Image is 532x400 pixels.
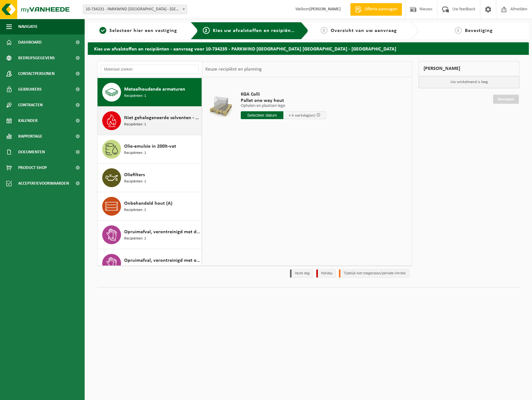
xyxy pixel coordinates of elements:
h2: Kies uw afvalstoffen en recipiënten - aanvraag voor 10-734235 - PARKWIND [GEOGRAPHIC_DATA] [GEOGR... [88,42,529,55]
div: [PERSON_NAME] [419,61,519,76]
a: Doorgaan [493,95,519,104]
span: Recipiënten: 1 [124,93,146,99]
span: Bedrijfsgegevens [18,50,55,66]
li: Tijdelijk niet toegestaan/période limitée [339,269,409,278]
span: Niet gehalogeneerde solventen - hoogcalorisch in kleinverpakking [124,114,200,122]
a: 1Selecteer hier een vestiging [91,27,186,34]
div: Keuze recipiënt en planning [202,61,265,77]
button: Niet gehalogeneerde solventen - hoogcalorisch in kleinverpakking Recipiënten: 1 [97,107,202,135]
span: + 4 werkdag(en) [289,113,315,118]
button: Olie-emulsie in 200lt-vat Recipiënten: 1 [97,135,202,164]
p: Ophalen en plaatsen lege [241,104,326,108]
span: Pallet one way hout [241,97,326,104]
span: Acceptatievoorwaarden [18,176,69,191]
input: Materiaal zoeken [101,65,199,74]
span: Navigatie [18,19,38,34]
span: Contracten [18,97,43,113]
span: Recipiënten: 1 [124,122,146,128]
span: Product Shop [18,160,47,176]
span: Gebruikers [18,82,42,97]
span: Documenten [18,144,45,160]
span: Oliefilters [124,171,145,179]
strong: [PERSON_NAME] [309,7,341,12]
span: Kies uw afvalstoffen en recipiënten [213,28,299,33]
span: Opruimafval, verontreinigd met olie [124,257,200,264]
span: 3 [321,27,328,34]
p: Uw winkelmand is leeg [419,76,519,88]
li: Vaste dag [290,269,313,278]
button: Oliefilters Recipiënten: 1 [97,164,202,192]
span: Olie-emulsie in 200lt-vat [124,143,176,150]
span: Rapportage [18,129,42,144]
span: 2 [203,27,210,34]
span: 4 [455,27,462,34]
span: Recipiënten: 1 [124,179,146,185]
span: Offerte aanvragen [363,6,399,13]
button: Opruimafval, verontreinigd met olie Recipiënten: 2 [97,249,202,278]
span: Bevestiging [465,28,493,33]
span: 1 [99,27,106,34]
a: Offerte aanvragen [350,3,402,16]
span: Recipiënten: 2 [124,264,146,270]
button: Onbehandeld hout (A) Recipiënten: 1 [97,192,202,221]
span: Opruimafval, verontreinigd met diverse gevaarlijke afvalstoffen [124,228,200,236]
span: 10-734231 - PARKWIND NV - LEUVEN [83,5,187,14]
li: Holiday [316,269,336,278]
span: Onbehandeld hout (A) [124,200,172,207]
span: Recipiënten: 1 [124,207,146,213]
span: Selecteer hier een vestiging [109,28,177,33]
span: Kalender [18,113,38,129]
span: Recipiënten: 1 [124,236,146,242]
span: Recipiënten: 1 [124,150,146,156]
span: Dashboard [18,34,42,50]
button: Metaalhoudende armaturen Recipiënten: 1 [97,78,202,107]
input: Selecteer datum [241,111,283,119]
span: Overzicht van uw aanvraag [331,28,397,33]
span: 10-734231 - PARKWIND NV - LEUVEN [83,5,187,14]
span: Metaalhoudende armaturen [124,86,185,93]
span: Contactpersonen [18,66,55,82]
span: KGA Colli [241,91,326,97]
button: Opruimafval, verontreinigd met diverse gevaarlijke afvalstoffen Recipiënten: 1 [97,221,202,249]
